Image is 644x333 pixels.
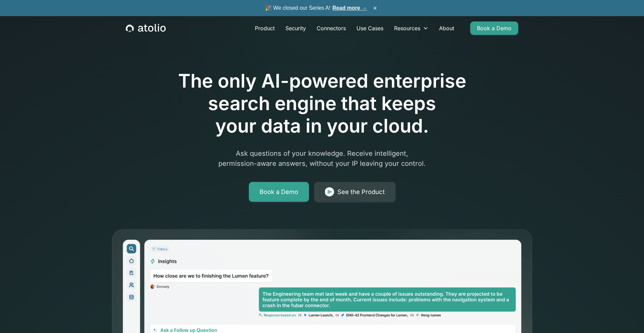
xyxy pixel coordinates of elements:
[250,21,280,35] a: Product
[265,4,367,12] span: 🎉 We closed our Series A!
[126,24,166,33] a: home
[470,21,518,35] a: Book a Demo
[314,182,395,202] a: See the Product
[371,4,379,12] button: ×
[394,24,420,32] div: Resources
[337,187,385,197] div: See the Product
[311,21,351,35] a: Connectors
[249,182,309,202] a: Book a Demo
[193,148,451,169] p: Ask questions of your knowledge. Receive intelligent, permission-aware answers, without your IP l...
[389,21,434,35] div: Resources
[280,21,311,35] a: Security
[351,21,389,35] a: Use Cases
[150,70,494,138] h1: The only AI-powered enterprise search engine that keeps your data in your cloud.
[332,5,367,11] a: Read more →
[434,21,460,35] a: About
